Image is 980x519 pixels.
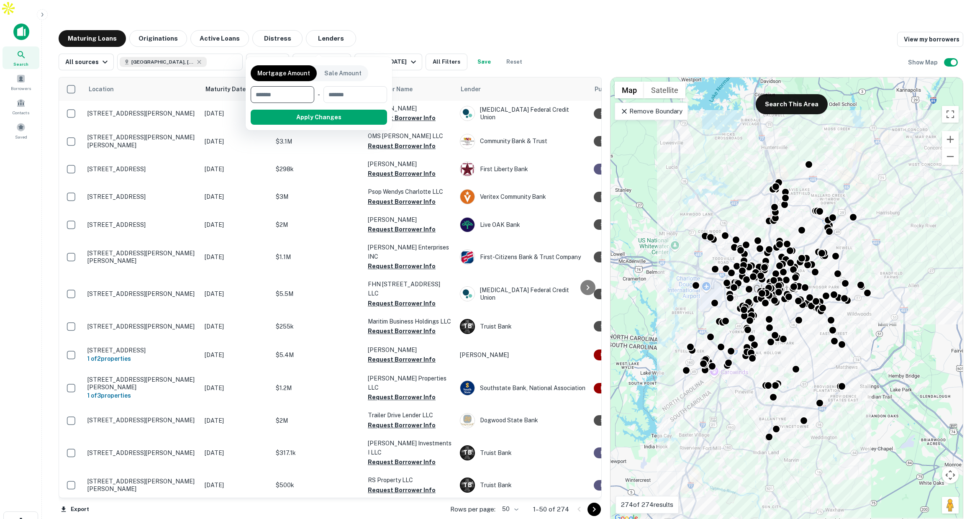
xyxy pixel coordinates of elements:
div: - [318,86,320,103]
iframe: Chat Widget [938,452,980,492]
p: Sale Amount [324,69,362,78]
button: Apply Changes [251,110,387,125]
p: Mortgage Amount [257,69,310,78]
